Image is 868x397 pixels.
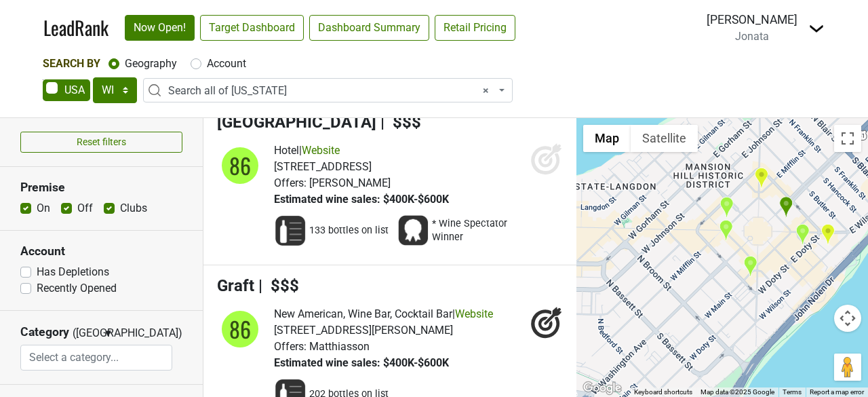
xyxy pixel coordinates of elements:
[274,214,307,247] img: Wine List
[580,379,625,397] img: Google
[20,325,69,339] h3: Category
[217,113,376,132] span: [GEOGRAPHIC_DATA]
[580,379,625,397] a: Open this area in Google Maps (opens a new window)
[834,354,861,381] button: Drag Pegman onto the map to open Street View
[20,244,182,259] h3: Account
[73,325,100,345] span: ([GEOGRAPHIC_DATA])
[200,15,304,41] a: Target Dashboard
[37,200,50,216] label: On
[634,387,692,397] button: Keyboard shortcuts
[821,223,835,246] div: Tempest Oyster Bar
[707,11,797,29] div: [PERSON_NAME]
[779,196,793,219] div: L'Etoile
[143,78,513,102] span: Search all of Wisconsin
[168,83,496,99] span: Search all of Wisconsin
[435,15,515,41] a: Retail Pricing
[309,340,370,353] span: Matthiasson
[37,280,117,297] label: Recently Opened
[380,113,421,132] span: | $$$
[220,309,260,349] div: 86
[258,276,299,295] span: | $$$
[274,324,453,337] span: [STREET_ADDRESS][PERSON_NAME]
[125,15,195,41] a: Now Open!
[217,306,263,352] img: quadrant_split.svg
[217,143,263,189] img: quadrant_split.svg
[37,264,109,280] label: Has Depletions
[743,255,757,278] div: Tornado Steak House
[274,160,372,173] span: [STREET_ADDRESS]
[309,224,389,238] span: 133 bottles on list
[103,327,113,339] span: ▼
[274,193,449,206] span: Estimated wine sales: $400K-$600K
[754,167,768,189] div: Draper Brothers Chophouse
[274,143,449,159] div: |
[77,200,93,216] label: Off
[220,145,260,186] div: 86
[701,388,774,396] span: Map data ©2025 Google
[719,219,733,242] div: Graft
[455,307,493,320] a: Website
[735,30,769,43] span: Jonata
[719,196,734,219] div: Rare Steakhouse - Madison
[274,340,307,353] span: Offers:
[43,14,108,42] a: LeadRank
[583,125,631,152] button: Show street map
[808,20,825,37] img: Dropdown Menu
[274,306,493,322] div: |
[302,144,340,157] a: Website
[120,200,147,216] label: Clubs
[810,388,864,396] a: Report a map error
[43,57,100,70] span: Search By
[834,305,861,332] button: Map camera controls
[274,144,299,157] span: Hotel
[274,176,307,189] span: Offers:
[483,83,489,99] span: Remove all items
[20,132,182,153] button: Reset filters
[274,307,452,320] span: New American, Wine Bar, Cocktail Bar
[834,125,861,152] button: Toggle fullscreen view
[795,223,810,246] div: Johnny Delmonico's Steakhouse
[783,388,802,396] a: Terms (opens in new tab)
[631,125,698,152] button: Show satellite imagery
[309,176,391,189] span: [PERSON_NAME]
[432,217,520,244] span: * Wine Spectator Winner
[217,276,254,295] span: Graft
[125,56,177,72] label: Geography
[397,214,429,247] img: Award
[309,15,429,41] a: Dashboard Summary
[20,181,182,195] h3: Premise
[274,356,449,369] span: Estimated wine sales: $400K-$600K
[207,56,246,72] label: Account
[21,345,172,371] input: Select a category...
